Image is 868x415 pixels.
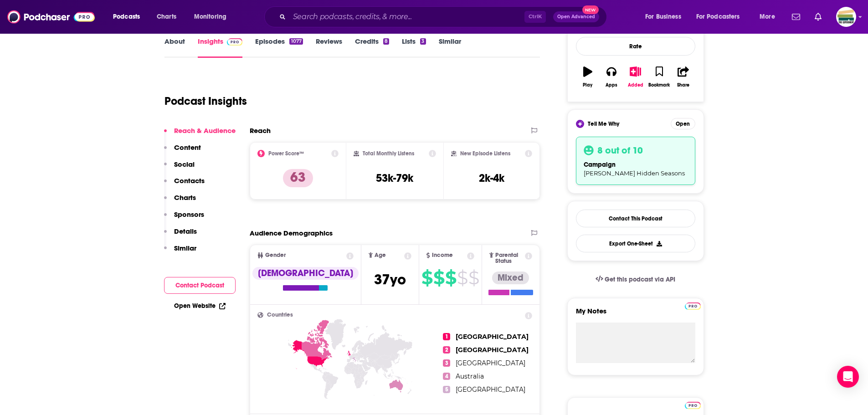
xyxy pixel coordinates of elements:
[606,82,617,88] div: Apps
[582,5,599,14] span: New
[250,229,333,237] h2: Audience Demographics
[836,7,856,27] button: Show profile menu
[836,7,856,27] img: User Profile
[188,10,238,24] button: open menu
[456,372,484,380] span: Australia
[600,61,623,93] button: Apps
[174,210,204,219] p: Sponsors
[375,252,386,258] span: Age
[623,61,647,93] button: Added
[479,171,504,185] h3: 2k-4k
[174,160,195,169] p: Social
[250,126,271,135] h2: Reach
[685,400,701,409] a: Pro website
[605,276,675,283] span: Get this podcast via API
[432,252,453,258] span: Income
[468,271,479,285] span: $
[584,169,685,177] span: [PERSON_NAME] Hidden Seasons
[151,10,182,24] a: Charts
[383,38,389,45] div: 8
[265,252,286,258] span: Gender
[227,38,243,46] img: Podchaser Pro
[113,10,140,23] span: Podcasts
[648,82,670,88] div: Bookmark
[696,10,740,23] span: For Podcasters
[164,227,197,244] button: Details
[753,10,786,24] button: open menu
[647,61,671,93] button: Bookmark
[576,37,695,56] div: Rate
[164,143,201,160] button: Content
[760,10,775,23] span: More
[402,37,426,58] a: Lists3
[443,359,450,367] span: 3
[690,10,753,24] button: open menu
[283,169,313,187] p: 63
[267,312,293,318] span: Countries
[588,120,619,128] span: Tell Me Why
[836,7,856,27] span: Logged in as ExperimentPublicist
[628,82,643,88] div: Added
[645,10,681,23] span: For Business
[439,37,461,58] a: Similar
[685,402,701,409] img: Podchaser Pro
[174,227,197,236] p: Details
[194,10,226,23] span: Monitoring
[584,161,616,169] span: campaign
[376,171,413,185] h3: 53k-79k
[420,38,426,45] div: 3
[374,271,406,288] span: 37 yo
[576,61,600,93] button: Play
[174,193,196,202] p: Charts
[164,160,195,177] button: Social
[456,385,525,394] span: [GEOGRAPHIC_DATA]
[457,271,467,285] span: $
[268,150,304,157] h2: Power Score™
[157,10,176,23] span: Charts
[576,210,695,227] a: Contact This Podcast
[588,268,683,291] a: Get this podcast via API
[174,176,205,185] p: Contacts
[443,373,450,380] span: 4
[174,244,196,252] p: Similar
[174,302,226,310] a: Open Website
[164,37,185,58] a: About
[164,126,236,143] button: Reach & Audience
[597,144,643,156] h3: 8 out of 10
[677,82,689,88] div: Share
[576,307,695,323] label: My Notes
[198,37,243,58] a: InsightsPodchaser Pro
[433,271,444,285] span: $
[316,37,342,58] a: Reviews
[557,15,595,19] span: Open Advanced
[577,121,583,127] img: tell me why sparkle
[273,6,616,27] div: Search podcasts, credits, & more...
[492,272,529,284] div: Mixed
[164,277,236,294] button: Contact Podcast
[443,333,450,340] span: 1
[456,333,529,341] span: [GEOGRAPHIC_DATA]
[445,271,456,285] span: $
[164,244,196,261] button: Similar
[583,82,592,88] div: Play
[289,10,524,24] input: Search podcasts, credits, & more...
[252,267,359,280] div: [DEMOGRAPHIC_DATA]
[811,9,825,25] a: Show notifications dropdown
[837,366,859,388] div: Open Intercom Messenger
[164,176,205,193] button: Contacts
[553,11,599,22] button: Open AdvancedNew
[174,126,236,135] p: Reach & Audience
[671,61,695,93] button: Share
[576,235,695,252] button: Export One-Sheet
[255,37,303,58] a: Episodes1077
[7,8,95,26] img: Podchaser - Follow, Share and Rate Podcasts
[164,193,196,210] button: Charts
[289,38,303,45] div: 1077
[456,346,529,354] span: [GEOGRAPHIC_DATA]
[524,11,546,23] span: Ctrl K
[443,386,450,393] span: 5
[164,210,204,227] button: Sponsors
[495,252,524,264] span: Parental Status
[639,10,693,24] button: open menu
